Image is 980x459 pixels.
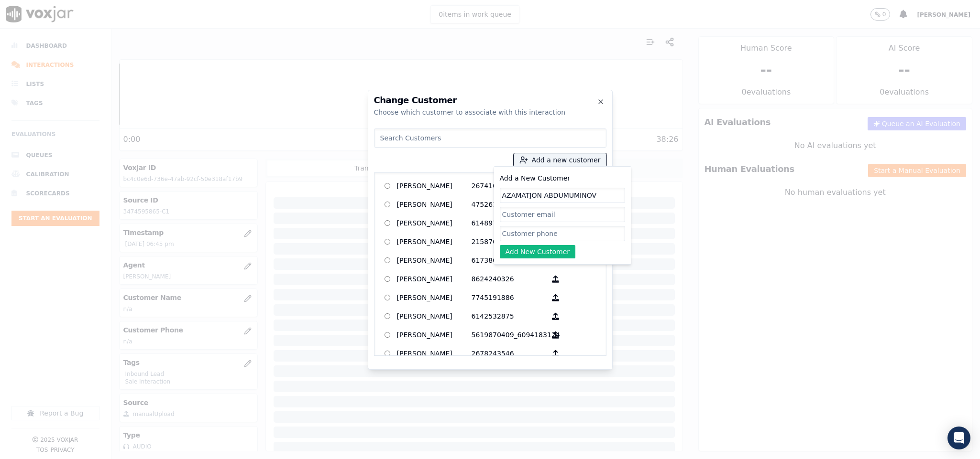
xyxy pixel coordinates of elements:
button: Add New Customer [500,245,576,258]
p: 6142532875 [472,309,546,324]
button: Add a new customer [514,153,606,167]
p: 6173808758 [472,253,546,268]
p: 2674106790 [472,179,546,193]
p: [PERSON_NAME] [397,235,472,249]
label: Add a New Customer [500,174,571,182]
input: [PERSON_NAME] 2158707614 [385,239,391,245]
p: 6148972013 [472,216,546,231]
button: [PERSON_NAME] 2678243546 [546,346,565,361]
input: Customer email [500,207,625,222]
button: [PERSON_NAME] 6142532875 [546,309,565,324]
p: 2678243546 [472,346,546,361]
p: 2158707614 [472,235,546,249]
p: [PERSON_NAME] [397,272,472,287]
input: [PERSON_NAME] 8624240326 [385,276,391,282]
button: [PERSON_NAME] 8624240326 [546,272,565,287]
p: [PERSON_NAME] [397,216,472,231]
input: [PERSON_NAME] 5619870409_6094183124 [385,332,391,338]
p: [PERSON_NAME] [397,346,472,361]
input: [PERSON_NAME] 6173808758 [385,257,391,264]
p: [PERSON_NAME] [397,197,472,212]
input: [PERSON_NAME] 7745191886 [385,295,391,301]
p: [PERSON_NAME] [397,253,472,268]
input: [PERSON_NAME] 4752610421 [385,202,391,208]
button: [PERSON_NAME] 7745191886 [546,290,565,305]
input: Customer name [500,188,625,203]
input: Search Customers [374,128,606,148]
button: [PERSON_NAME] 5619870409_6094183124 [546,328,565,342]
h2: Change Customer [374,96,606,105]
input: [PERSON_NAME] 2674106790 [385,183,391,189]
p: 7745191886 [472,290,546,305]
p: [PERSON_NAME] [397,179,472,193]
div: Choose which customer to associate with this interaction [374,107,606,117]
p: 4752610421 [472,197,546,212]
input: [PERSON_NAME] 6148972013 [385,220,391,226]
input: Customer phone [500,226,625,241]
p: 5619870409_6094183124 [472,328,546,342]
p: 8624240326 [472,272,546,287]
input: [PERSON_NAME] 6142532875 [385,313,391,320]
p: [PERSON_NAME] [397,328,472,342]
div: Open Intercom Messenger [947,427,970,449]
p: [PERSON_NAME] [397,290,472,305]
input: [PERSON_NAME] 2678243546 [385,351,391,357]
p: [PERSON_NAME] [397,309,472,324]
